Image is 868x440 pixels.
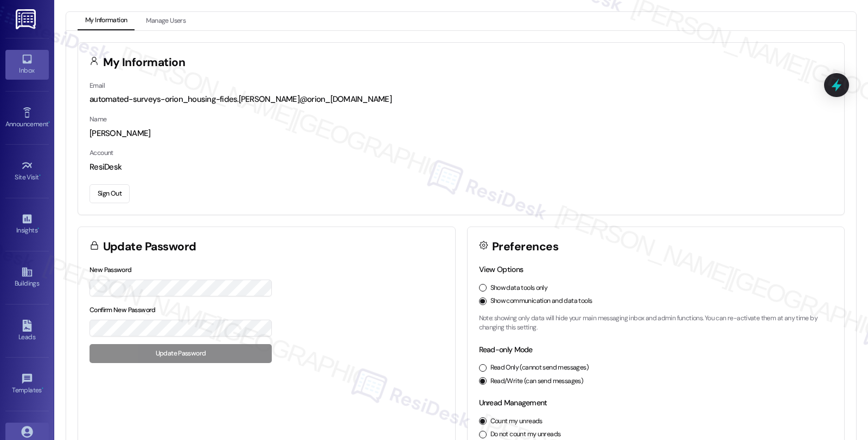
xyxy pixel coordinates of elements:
[37,225,39,232] span: •
[42,385,43,392] span: •
[90,161,833,173] div: ResiDesk
[5,263,49,292] a: Buildings
[490,430,561,439] label: Do not count my unreads
[78,12,135,30] button: My Information
[48,119,50,126] span: •
[492,241,558,253] h3: Preferences
[5,50,49,79] a: Inbox
[90,94,833,105] div: automated-surveys-orion_housing-fides.[PERSON_NAME]@orion_[DOMAIN_NAME]
[5,316,49,346] a: Leads
[90,115,107,124] label: Name
[479,398,547,407] label: Unread Management
[5,210,49,239] a: Insights •
[5,157,49,186] a: Site Visit •
[103,241,196,253] h3: Update Password
[90,266,132,274] label: New Password
[479,345,533,354] label: Read-only Mode
[490,363,589,373] label: Read Only (cannot send messages)
[90,306,156,314] label: Confirm New Password
[479,314,833,333] p: Note: showing only data will hide your main messaging inbox and admin functions. You can re-activ...
[90,128,833,139] div: [PERSON_NAME]
[90,81,105,90] label: Email
[5,370,49,399] a: Templates •
[138,12,193,30] button: Manage Users
[490,417,542,426] label: Count my unreads
[39,172,41,179] span: •
[490,296,592,306] label: Show communication and data tools
[103,57,186,68] h3: My Information
[90,148,113,157] label: Account
[479,264,524,274] label: View Options
[490,377,584,386] label: Read/Write (can send messages)
[90,184,130,203] button: Sign Out
[16,9,38,29] img: ResiDesk Logo
[490,283,548,293] label: Show data tools only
